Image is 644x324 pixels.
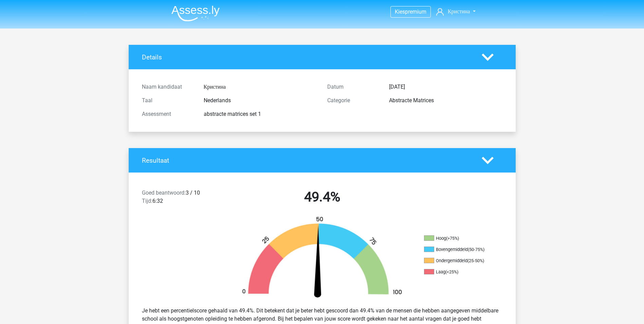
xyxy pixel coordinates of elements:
li: Laag [424,269,492,275]
div: Taal [137,96,199,105]
li: Hoog [424,235,492,241]
h2: 49.4% [235,189,410,205]
div: Nederlands [199,96,322,105]
h4: Details [142,53,472,61]
span: Goed beantwoord: [142,190,186,196]
span: Kies [395,8,405,15]
div: abstracte matrices set 1 [199,110,322,118]
div: Abstracte Matrices [384,96,508,105]
div: (50-75%) [468,247,484,252]
div: (<25%) [445,269,458,274]
div: Naam kandidaat [137,83,199,91]
li: Bovengemiddeld [424,247,492,253]
div: Assessment [137,110,199,118]
span: Tijd: [142,198,152,204]
li: Ondergemiddeld [424,258,492,264]
img: Assessly [171,5,220,21]
div: Categorie [322,96,384,105]
div: Datum [322,83,384,91]
div: 3 / 10 6:32 [137,189,229,208]
span: Кристина [448,8,470,15]
div: Кристина [199,83,322,91]
a: Kiespremium [391,7,430,16]
div: [DATE] [384,83,508,91]
img: 49.665a6aaa5ec6.png [231,216,414,301]
div: (>75%) [446,236,459,241]
div: (25-50%) [467,258,484,263]
a: Кристина [434,7,478,16]
h4: Resultaat [142,157,472,164]
span: premium [405,8,426,15]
